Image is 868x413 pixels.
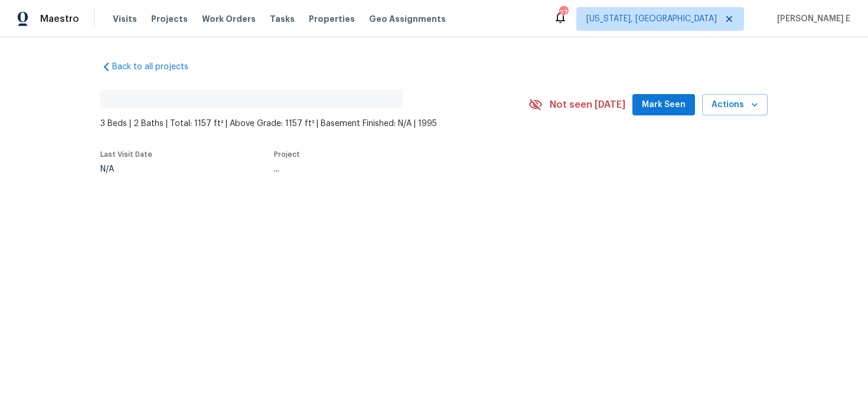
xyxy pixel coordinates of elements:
span: Project [274,151,300,158]
span: Work Orders [202,13,256,25]
a: Back to all projects [100,61,214,73]
span: [PERSON_NAME] E [772,13,850,25]
div: ... [274,165,501,173]
span: [US_STATE], [GEOGRAPHIC_DATA] [586,13,717,25]
span: Actions [712,98,758,112]
span: Last Visit Date [100,151,152,158]
span: 3 Beds | 2 Baths | Total: 1157 ft² | Above Grade: 1157 ft² | Basement Finished: N/A | 1995 [100,118,528,130]
span: Visits [113,13,137,25]
span: Properties [309,13,355,25]
div: N/A [100,165,152,173]
button: Actions [702,94,768,116]
span: Tasks [270,15,295,23]
span: Not seen [DATE] [550,99,625,111]
span: Mark Seen [642,98,686,112]
div: 27 [559,7,567,19]
span: Geo Assignments [369,13,446,25]
button: Mark Seen [632,94,695,116]
span: Maestro [40,13,79,25]
span: Projects [151,13,188,25]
